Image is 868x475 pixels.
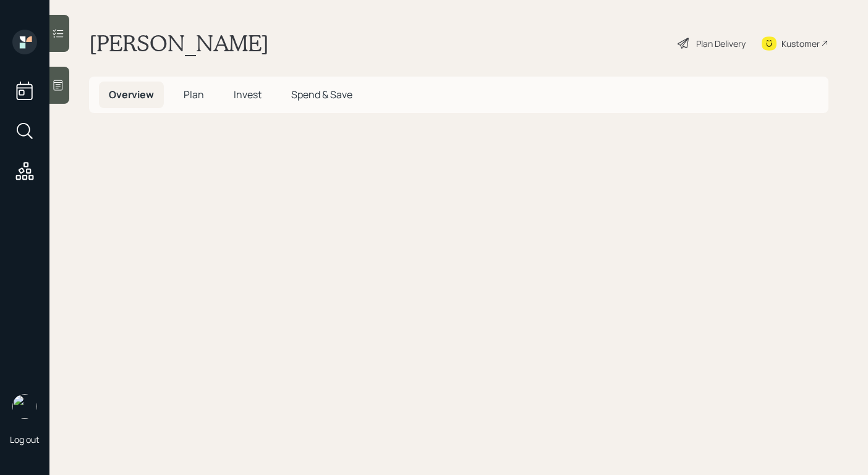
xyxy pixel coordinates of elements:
img: robby-grisanti-headshot.png [12,394,37,419]
span: Invest [234,88,262,101]
div: Plan Delivery [696,37,746,50]
span: Plan [184,88,204,101]
span: Overview [109,88,154,101]
h1: [PERSON_NAME] [89,30,269,57]
div: Log out [10,434,40,445]
div: Kustomer [781,37,820,50]
span: Spend & Save [291,88,352,101]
